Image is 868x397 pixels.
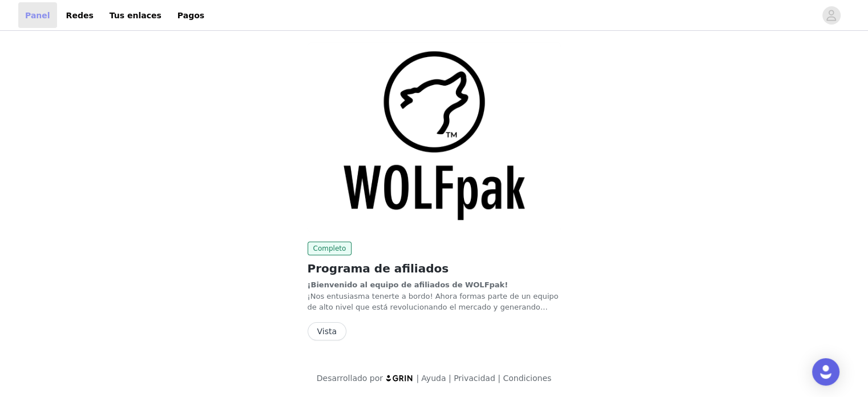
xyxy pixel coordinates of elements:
[59,2,100,28] a: Redes
[812,358,839,386] div: Abrir Intercom Messenger
[421,374,446,383] a: Ayuda
[25,10,50,19] font: Panel
[498,374,500,383] font: |
[449,374,451,383] font: |
[177,10,204,19] font: Pagos
[103,2,168,28] a: Tus enlaces
[503,374,551,383] a: Condiciones
[454,374,495,383] a: Privacidad
[416,374,419,383] font: |
[308,327,347,336] a: Vista
[66,10,94,19] font: Redes
[18,2,57,28] a: Panel
[110,10,162,19] font: Tus enlaces
[826,6,837,25] div: avatar
[308,42,561,232] img: WOLFpak
[171,2,211,28] a: Pagos
[385,374,414,382] img: logo
[313,244,346,252] font: Completo
[308,262,449,275] font: Programa de afiliados
[308,322,347,340] button: Vista
[308,292,559,334] font: ¡Nos entusiasma tenerte a bordo! Ahora formas parte de un equipo de alto nivel que está revolucio...
[308,280,508,289] font: ¡Bienvenido al equipo de afiliados de WOLFpak!
[317,374,383,383] font: Desarrollado por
